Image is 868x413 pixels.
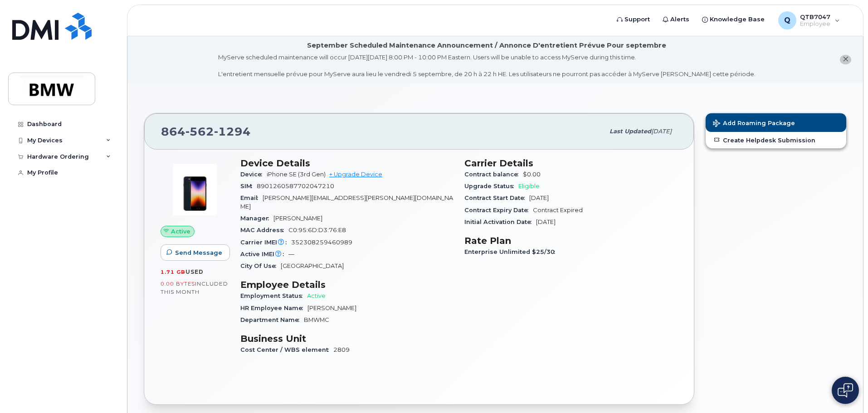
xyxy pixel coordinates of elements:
button: Send Message [161,244,230,261]
span: Carrier IMEI [240,239,291,246]
span: Send Message [175,248,222,257]
span: iPhone SE (3rd Gen) [267,171,326,178]
span: 0.00 Bytes [161,281,195,287]
a: + Upgrade Device [329,171,382,178]
span: included this month [161,280,228,295]
h3: Carrier Details [464,158,678,169]
h3: Rate Plan [464,235,678,246]
span: Department Name [240,316,304,323]
img: Open chat [838,383,853,398]
h3: Business Unit [240,333,454,344]
button: Add Roaming Package [706,113,846,132]
span: Add Roaming Package [713,120,795,128]
span: [PERSON_NAME] [307,305,356,311]
span: Email [240,194,263,201]
span: [GEOGRAPHIC_DATA] [281,262,344,269]
span: Active IMEI [240,251,288,258]
span: 2809 [333,346,350,353]
span: City Of Use [240,262,281,269]
a: Create Helpdesk Submission [706,132,846,148]
span: 1294 [214,125,251,138]
span: Eligible [518,183,540,189]
span: Cost Center / WBS element [240,346,333,353]
span: C0:95:6D:D3:76:E8 [288,227,346,233]
h3: Employee Details [240,279,454,290]
span: 352308259460989 [291,239,352,246]
h3: Device Details [240,158,454,169]
img: image20231002-3703462-1angbar.jpeg [168,162,222,217]
span: Initial Activation Date [464,219,536,225]
span: [PERSON_NAME][EMAIL_ADDRESS][PERSON_NAME][DOMAIN_NAME] [240,194,453,209]
span: Device [240,171,267,178]
span: Contract Expiry Date [464,207,533,214]
span: [DATE] [536,219,556,225]
span: Active [171,227,190,236]
span: — [288,251,294,258]
span: [DATE] [651,128,672,135]
button: close notification [840,55,851,64]
span: 8901260587702047210 [257,183,334,189]
span: SIM [240,183,257,189]
span: 562 [185,125,214,138]
span: MAC Address [240,227,288,233]
span: HR Employee Name [240,305,307,311]
span: 1.71 GB [161,269,185,275]
span: Enterprise Unlimited $25/30 [464,248,560,255]
span: Active [307,292,326,299]
span: 864 [161,125,251,138]
span: Upgrade Status [464,183,518,189]
span: Last updated [610,128,651,135]
span: [PERSON_NAME] [273,215,322,222]
span: Contract balance [464,171,523,178]
span: Manager [240,215,273,222]
div: MyServe scheduled maintenance will occur [DATE][DATE] 8:00 PM - 10:00 PM Eastern. Users will be u... [218,53,756,78]
span: $0.00 [523,171,541,178]
span: used [185,268,204,275]
span: [DATE] [529,194,549,201]
span: Contract Expired [533,207,583,214]
span: Employment Status [240,292,307,299]
span: BMWMC [304,316,329,323]
span: Contract Start Date [464,194,529,201]
div: September Scheduled Maintenance Announcement / Annonce D'entretient Prévue Pour septembre [307,41,666,50]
